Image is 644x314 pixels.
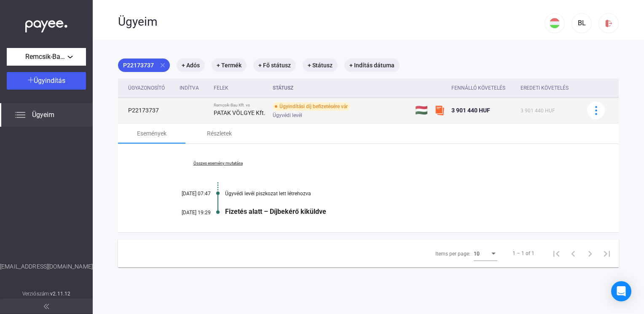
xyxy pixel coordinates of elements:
[137,128,166,138] div: Események
[303,59,338,72] mat-chip: + Státusz
[25,16,67,33] img: white-payee-white-dot.svg
[548,245,565,262] button: First page
[44,304,49,309] img: arrow-double-left-grey.svg
[545,13,565,33] button: HU
[253,59,296,72] mat-chip: + Fő státusz
[207,128,232,138] div: Részletek
[177,59,205,72] mat-chip: + Adós
[25,52,67,62] span: Remcsik-Bau Kft.
[521,83,569,93] div: Eredeti követelés
[225,208,577,216] div: Fizetés alatt – Díjbekérő kiküldve
[118,59,170,72] mat-chip: P22173737
[513,248,534,258] div: 1 – 1 of 1
[118,15,545,29] div: Ügyeim
[273,102,350,111] div: Ügyindítási díj befizetésére vár
[160,210,211,216] div: [DATE] 19:29
[128,83,165,93] div: Ügyazonosító
[521,83,577,93] div: Eredeti követelés
[214,83,228,93] div: Felek
[214,83,266,93] div: Felek
[180,83,199,93] div: Indítva
[225,191,577,197] div: Ügyvédi levél piszkozat lett létrehozva
[269,79,412,98] th: Státusz
[565,245,582,262] button: Previous page
[160,191,211,197] div: [DATE] 07:47
[15,110,25,120] img: list.svg
[451,107,490,114] span: 3 901 440 HUF
[32,110,54,120] span: Ügyeim
[435,105,445,115] img: szamlazzhu-mini
[34,77,65,85] span: Ügyindítás
[592,106,601,115] img: more-blue
[7,72,86,90] button: Ügyindítás
[604,19,613,28] img: logout-red
[451,83,513,93] div: Fennálló követelés
[344,59,400,72] mat-chip: + Indítás dátuma
[550,18,560,28] img: HU
[118,98,176,123] td: P22173737
[474,251,480,257] span: 10
[598,13,619,33] button: logout-red
[574,18,589,28] div: BL
[521,108,555,114] span: 3 901 440 HUF
[7,48,86,66] button: Remcsik-Bau Kft.
[180,83,207,93] div: Indítva
[451,83,505,93] div: Fennálló követelés
[159,61,166,69] mat-icon: close
[128,83,173,93] div: Ügyazonosító
[214,109,266,116] strong: PATAK VÖLGYE Kft.
[273,110,302,120] span: Ügyvédi levél
[212,59,247,72] mat-chip: + Termék
[582,245,598,262] button: Next page
[474,248,497,258] mat-select: Items per page:
[572,13,592,33] button: BL
[160,161,276,166] a: Összes esemény mutatása
[50,291,70,297] strong: v2.11.12
[435,249,470,259] div: Items per page:
[28,77,34,83] img: plus-white.svg
[587,101,605,119] button: more-blue
[598,245,615,262] button: Last page
[611,281,631,301] div: Open Intercom Messenger
[412,98,431,123] td: 🇭🇺
[214,103,266,108] div: Remcsik-Bau Kft. vs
